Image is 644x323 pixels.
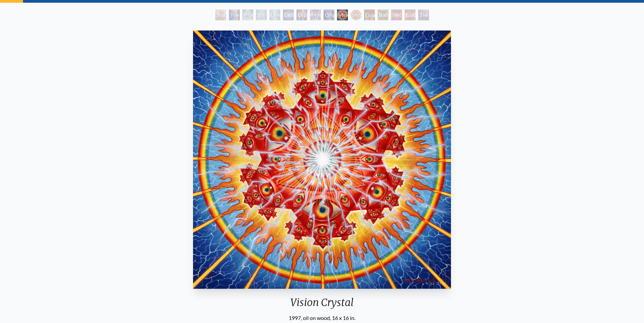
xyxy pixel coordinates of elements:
[229,9,240,20] div: The Torch
[310,9,321,20] div: Mystic Eye
[190,314,453,322] div: 1997, oil on wood, 16 x 16 in.
[405,9,415,20] div: Godself
[324,9,334,20] div: Original Face
[242,9,253,20] div: Psychic Energy System
[190,296,453,314] div: Vision Crystal
[364,9,375,20] div: Guardian of Infinite Vision
[351,9,361,20] div: Vision Crystal Tondo
[283,9,294,20] div: Collective Vision
[193,31,451,289] img: Vision-Crystal-1997-Alex-Grey-watermarked.jpg
[269,9,280,20] div: Universal Mind Lattice
[378,9,388,20] div: Bardo Being
[256,9,267,20] div: Spiritual Energy System
[215,9,226,20] div: Study for the Great Turn
[391,9,402,20] div: Net of Being
[418,9,429,20] div: The Great Turn
[337,9,348,20] div: Vision Crystal
[296,9,307,20] div: Dissectional Art for Tool's Lateralus CD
